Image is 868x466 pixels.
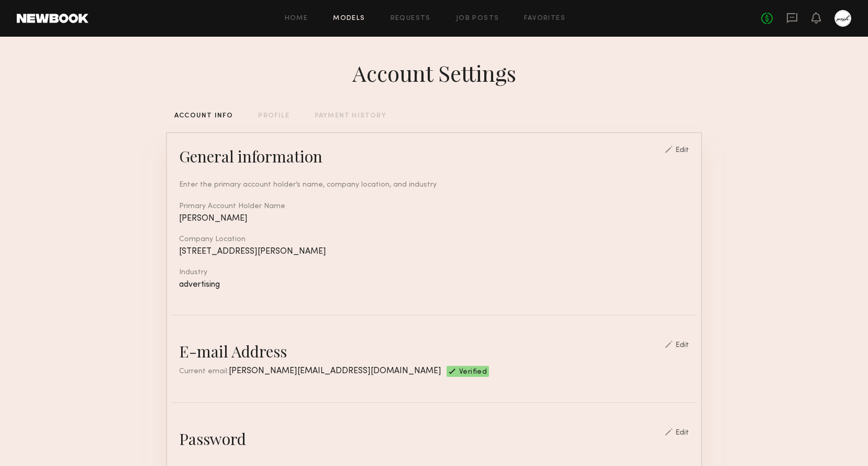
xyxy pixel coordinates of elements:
[391,15,431,22] a: Requests
[456,15,499,22] a: Job Posts
[179,366,441,377] div: Current email:
[333,15,365,22] a: Models
[675,429,689,437] div: Edit
[524,15,565,22] a: Favorites
[315,113,386,120] div: PAYMENT HISTORY
[459,369,487,377] span: Verified
[229,367,441,375] span: [PERSON_NAME][EMAIL_ADDRESS][DOMAIN_NAME]
[258,113,289,120] div: PROFILE
[285,15,308,22] a: Home
[352,58,516,88] div: Account Settings
[179,247,689,256] div: [STREET_ADDRESS][PERSON_NAME]
[179,428,246,449] div: Password
[179,341,287,362] div: E-mail Address
[179,203,689,210] div: Primary Account Holder Name
[179,236,689,243] div: Company Location
[179,280,689,289] div: advertising
[675,147,689,154] div: Edit
[179,179,689,190] div: Enter the primary account holder’s name, company location, and industry
[174,113,233,120] div: ACCOUNT INFO
[179,269,689,276] div: Industry
[179,146,322,167] div: General information
[675,342,689,349] div: Edit
[179,214,689,223] div: [PERSON_NAME]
